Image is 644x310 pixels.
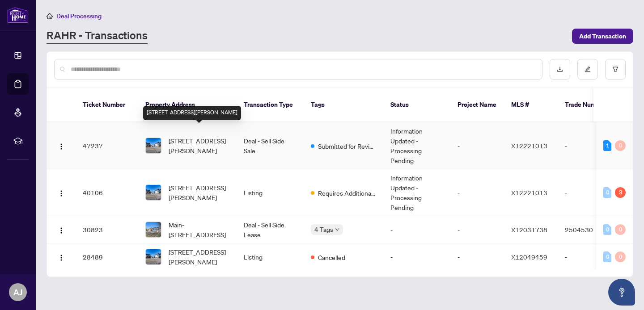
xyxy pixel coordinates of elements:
[47,28,148,44] a: RAHR - Transactions
[146,249,161,264] img: thumbnail-img
[318,141,376,151] span: Submitted for Review
[383,243,450,271] td: -
[450,216,504,243] td: -
[76,216,138,243] td: 30823
[558,122,620,169] td: -
[557,66,563,72] span: download
[450,122,504,169] td: -
[615,224,626,235] div: 0
[237,216,304,243] td: Deal - Sell Side Lease
[383,216,450,243] td: -
[169,136,229,155] span: [STREET_ADDRESS][PERSON_NAME]
[383,169,450,216] td: Information Updated - Processing Pending
[511,226,547,234] span: X12031738
[603,140,611,151] div: 1
[572,29,633,44] button: Add Transaction
[237,169,304,216] td: Listing
[577,59,598,80] button: edit
[58,227,65,234] img: Logo
[318,188,376,198] span: Requires Additional Docs
[603,187,611,198] div: 0
[504,88,558,122] th: MLS #
[58,143,65,150] img: Logo
[76,169,138,216] td: 40106
[146,138,161,153] img: thumbnail-img
[169,183,229,202] span: [STREET_ADDRESS][PERSON_NAME]
[603,224,611,235] div: 0
[143,106,241,120] div: [STREET_ADDRESS][PERSON_NAME]
[550,59,570,80] button: download
[558,88,620,122] th: Trade Number
[615,251,626,262] div: 0
[54,185,68,200] button: Logo
[579,29,626,43] span: Add Transaction
[450,243,504,271] td: -
[450,169,504,216] td: -
[450,88,504,122] th: Project Name
[76,122,138,169] td: 47237
[511,189,547,197] span: X12221013
[54,250,68,264] button: Logo
[318,252,345,262] span: Cancelled
[138,88,237,122] th: Property Address
[585,66,591,72] span: edit
[511,253,547,261] span: X12049459
[54,222,68,237] button: Logo
[76,88,138,122] th: Ticket Number
[615,187,626,198] div: 3
[335,227,339,232] span: down
[558,243,620,271] td: -
[237,122,304,169] td: Deal - Sell Side Sale
[605,59,626,80] button: filter
[76,243,138,271] td: 28489
[237,243,304,271] td: Listing
[558,169,620,216] td: -
[13,286,22,298] span: AJ
[511,142,547,150] span: X12221013
[169,220,229,239] span: Main-[STREET_ADDRESS]
[237,88,304,122] th: Transaction Type
[58,254,65,261] img: Logo
[608,279,635,306] button: Open asap
[54,138,68,153] button: Logo
[47,13,53,19] span: home
[304,88,383,122] th: Tags
[58,190,65,197] img: Logo
[314,224,333,235] span: 4 Tags
[558,216,620,243] td: 2504530
[7,7,29,23] img: logo
[146,222,161,237] img: thumbnail-img
[169,247,229,267] span: [STREET_ADDRESS][PERSON_NAME]
[383,88,450,122] th: Status
[146,185,161,200] img: thumbnail-img
[383,122,450,169] td: Information Updated - Processing Pending
[612,66,619,72] span: filter
[615,140,626,151] div: 0
[603,251,611,262] div: 0
[56,12,102,20] span: Deal Processing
